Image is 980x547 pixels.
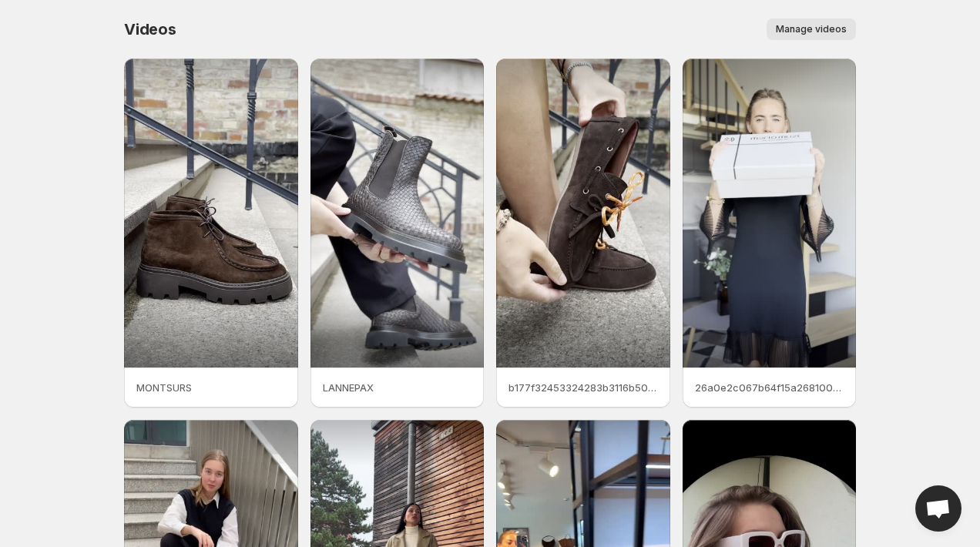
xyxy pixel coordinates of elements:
[124,20,176,39] span: Videos
[767,18,856,40] button: Manage videos
[695,380,844,395] p: 26a0e2c067b64f15a2681006f7a0bf88
[136,380,286,395] p: MONTSURS
[776,23,847,35] span: Manage videos
[508,380,658,395] p: b177f32453324283b3116b50fb0cb689
[915,485,962,532] div: Open chat
[323,380,472,395] p: LANNEPAX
